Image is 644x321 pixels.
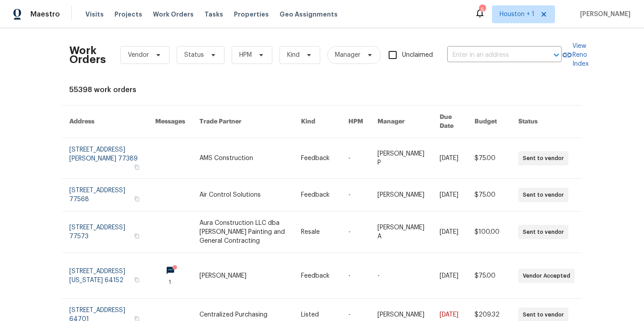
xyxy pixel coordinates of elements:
td: [PERSON_NAME] A [370,211,433,253]
span: Work Orders [153,10,194,19]
input: Enter in an address [447,48,537,62]
button: Copy Address [133,276,141,284]
td: - [341,253,370,299]
button: Copy Address [133,163,141,171]
td: AMS Construction [192,138,294,179]
span: Kind [287,51,300,59]
button: Open [550,49,563,61]
td: [PERSON_NAME] P [370,138,433,179]
div: 55398 work orders [69,85,575,94]
td: Feedback [294,179,341,211]
span: Vendor [128,51,149,59]
span: Manager [335,51,360,59]
td: Feedback [294,253,341,299]
td: [PERSON_NAME] [370,179,433,211]
th: Manager [370,106,433,138]
td: - [341,211,370,253]
th: Due Date [432,106,467,138]
th: Trade Partner [192,106,294,138]
span: Unclaimed [402,51,433,60]
span: Tasks [204,11,223,17]
span: Status [184,51,204,59]
span: Properties [234,10,269,19]
td: Aura Construction LLC dba [PERSON_NAME] Painting and General Contracting [192,211,294,253]
span: Maestro [30,10,60,19]
span: Houston + 1 [500,10,534,19]
span: Geo Assignments [280,10,338,19]
td: - [370,253,433,299]
td: - [341,138,370,179]
button: Copy Address [133,195,141,203]
span: [PERSON_NAME] [576,10,631,19]
td: - [341,179,370,211]
td: Feedback [294,138,341,179]
th: HPM [341,106,370,138]
th: Messages [148,106,192,138]
th: Address [62,106,148,138]
th: Status [511,106,582,138]
span: Projects [114,10,142,19]
span: HPM [239,51,252,59]
div: 5 [479,5,485,14]
td: Air Control Solutions [192,179,294,211]
h2: Work Orders [69,46,106,64]
button: Copy Address [133,232,141,240]
td: Resale [294,211,341,253]
th: Budget [467,106,511,138]
th: Kind [294,106,341,138]
span: Visits [85,10,104,19]
td: [PERSON_NAME] [192,253,294,299]
a: View Reno Index [562,42,589,68]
